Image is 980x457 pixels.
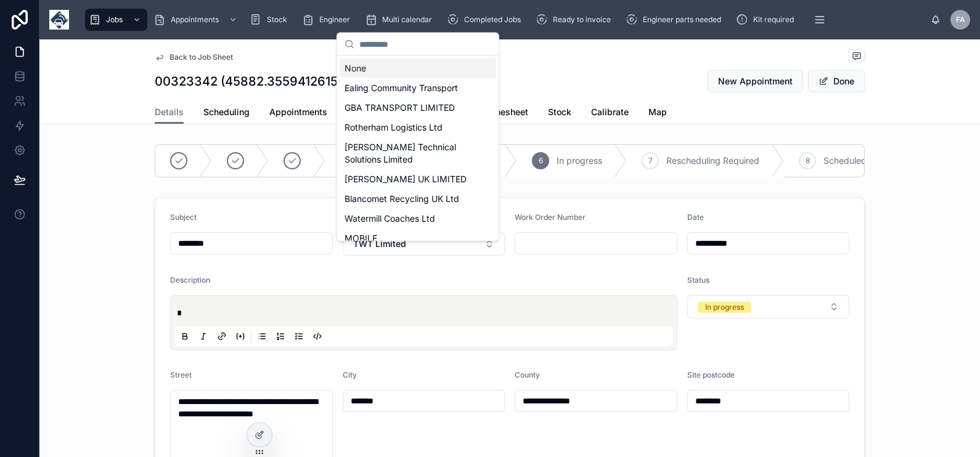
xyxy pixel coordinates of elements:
span: Jobs [106,15,123,25]
span: Ealing Community Transport [345,82,458,94]
a: Completed Jobs [443,9,529,31]
a: Scheduling [203,101,250,126]
span: TWT Limited [353,238,406,250]
span: Details [155,106,184,118]
span: Back to Job Sheet [169,52,233,62]
a: Jobs [85,9,147,31]
span: 8 [806,156,810,166]
a: Appointments [269,101,327,126]
div: None [340,59,496,78]
a: Engineer parts needed [622,9,730,31]
button: Select Button [343,232,505,256]
span: 6 [539,156,543,166]
span: [PERSON_NAME] UK LIMITED [345,173,467,185]
span: Engineer [319,15,350,25]
span: [PERSON_NAME] Technical Solutions Limited [345,141,476,166]
span: 7 [648,156,653,166]
span: Site postcode [687,370,735,379]
a: Appointments [150,9,243,31]
a: Details [155,101,184,124]
div: scrollable content [79,6,931,33]
span: Map [648,106,667,118]
a: Stock [246,9,296,31]
span: Blancomet Recycling UK Ltd [345,193,459,205]
div: In progress [705,302,744,313]
span: Scheduled [823,155,867,167]
span: Watermill Coaches Ltd [345,212,435,225]
span: Appointments [269,106,327,118]
button: New Appointment [708,70,803,92]
span: In progress [557,155,602,167]
span: Calibrate [591,106,629,118]
span: Rotherham Logistics Ltd [345,121,443,134]
span: Date [687,212,704,222]
a: Stock [548,101,571,126]
span: Street [170,370,192,379]
span: Description [170,275,210,285]
span: Rescheduling Required [666,155,759,167]
span: Subject [170,212,197,222]
a: Ready to invoice [532,9,619,31]
img: App logo [49,10,69,30]
span: Timesheet [485,106,528,118]
span: Scheduling [203,106,250,118]
span: Stock [267,15,287,25]
a: Map [648,101,667,126]
span: MOBILE PEOPLE.POWERED.LOGISTICS LIMITED [345,232,476,269]
a: Timesheet [485,101,528,126]
span: Work Order Number [515,212,586,222]
span: New Appointment [718,75,793,87]
span: County [515,370,540,379]
div: Suggestions [337,56,499,241]
span: Completed Jobs [464,15,521,25]
h1: 00323342 (45882.35594126157) [155,73,349,90]
span: GBA TRANSPORT LIMITED [345,102,455,114]
a: Kit required [732,9,802,31]
button: Done [808,70,865,92]
span: City [343,370,357,379]
span: Ready to invoice [553,15,611,25]
a: Back to Job Sheet [155,52,233,62]
span: Status [687,275,709,285]
span: Kit required [753,15,794,25]
a: Calibrate [591,101,629,126]
span: FA [956,15,965,25]
span: Multi calendar [382,15,432,25]
span: Appointments [171,15,219,25]
span: Stock [548,106,571,118]
button: Select Button [687,295,850,318]
span: Engineer parts needed [643,15,721,25]
a: Multi calendar [361,9,441,31]
a: Engineer [298,9,359,31]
